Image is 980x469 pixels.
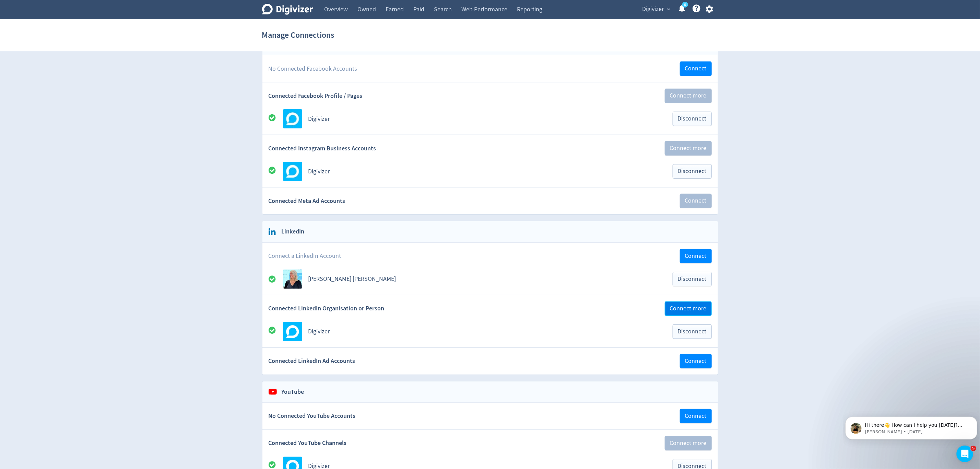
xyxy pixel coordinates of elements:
[685,66,707,72] span: Connect
[8,21,19,32] img: Profile image for Hugo
[680,249,712,263] button: Connect
[680,194,712,208] button: Connect
[685,198,707,204] span: Connect
[673,272,712,286] button: Disconnect
[670,440,707,446] span: Connect more
[680,409,712,423] button: Connect
[3,14,134,37] div: message notification from Hugo, 3w ago. Hi there👋 How can I help you today? Hugo
[665,89,712,103] button: Connect more
[685,358,707,364] span: Connect
[678,329,707,335] span: Disconnect
[283,270,302,289] img: account profile
[22,26,126,33] p: Message from Hugo, sent 3w ago
[665,141,712,156] button: Connect more
[269,166,283,177] div: All good
[684,2,686,7] text: 5
[678,168,707,174] span: Disconnect
[665,436,712,450] button: Connect more
[22,20,120,32] span: Hi there👋 How can I help you [DATE]? [PERSON_NAME]
[971,446,976,451] span: 5
[308,328,330,335] a: Digivizer
[670,306,707,312] span: Connect more
[269,197,345,205] span: Connected Meta Ad Accounts
[843,402,980,450] iframe: Intercom notifications message
[678,116,707,122] span: Disconnect
[269,252,341,260] span: Connect a LinkedIn Account
[269,326,283,337] div: All good
[678,276,707,282] span: Disconnect
[685,413,707,419] span: Connect
[308,115,330,123] a: Digivizer
[269,114,283,124] div: All good
[673,324,712,339] button: Disconnect
[640,4,672,15] button: Digivizer
[957,446,973,462] iframe: Intercom live chat
[277,227,305,236] h2: LinkedIn
[642,4,664,15] span: Digivizer
[665,301,712,316] button: Connect more
[685,253,707,259] span: Connect
[269,304,385,313] span: Connected LinkedIn Organisation or Person
[277,388,304,396] h2: YouTube
[269,439,347,447] span: Connected YouTube Channels
[269,144,376,153] span: Connected Instagram Business Accounts
[308,275,396,283] a: [PERSON_NAME] [PERSON_NAME]
[269,412,356,420] span: No Connected YouTube Accounts
[673,112,712,126] button: Disconnect
[673,164,712,179] button: Disconnect
[283,162,302,181] img: Avatar for Digivizer
[682,2,688,8] a: 5
[670,145,707,151] span: Connect more
[670,93,707,99] span: Connect more
[283,322,302,341] img: Avatar for Digivizer
[269,357,355,365] span: Connected LinkedIn Ad Accounts
[269,92,363,100] span: Connected Facebook Profile / Pages
[680,354,712,368] button: Connect
[262,24,334,46] h1: Manage Connections
[283,109,302,128] img: Avatar for Digivizer
[308,168,330,175] a: Digivizer
[666,6,672,12] span: expand_more
[269,65,357,73] span: No Connected Facebook Accounts
[680,61,712,76] button: Connect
